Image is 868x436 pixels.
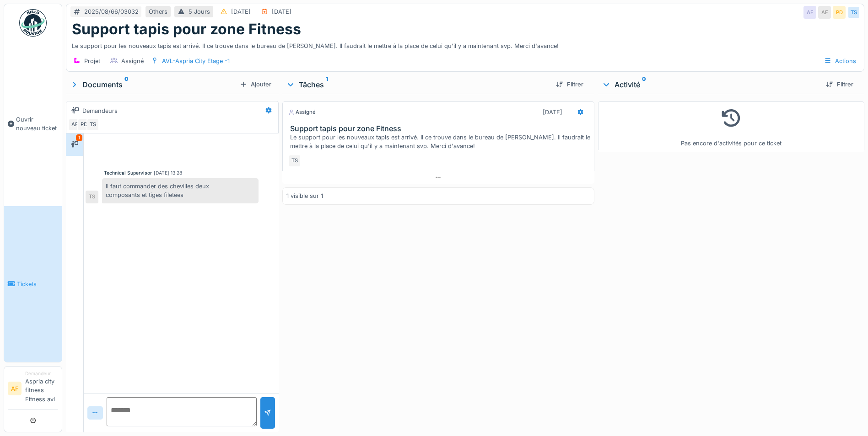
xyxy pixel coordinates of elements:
[4,206,62,362] a: Tickets
[84,57,100,65] div: Projet
[8,382,22,395] li: AF
[288,154,301,167] div: TS
[72,38,858,50] div: Le support pour les nouveaux tapis est arrivé. Il ce trouve dans le bureau de [PERSON_NAME]. Il f...
[236,78,275,90] div: Ajouter
[847,6,860,19] div: TS
[4,42,62,206] a: Ouvrir nouveau ticket
[72,21,301,38] h1: Support tapis pour zone Fitness
[25,370,58,377] div: Demandeur
[286,79,549,90] div: Tâches
[70,79,236,90] div: Documents
[86,191,98,203] div: TS
[19,9,47,37] img: Badge_color-CXgf-gQk.svg
[68,118,81,131] div: AF
[77,118,90,131] div: PD
[822,78,857,90] div: Filtrer
[820,54,860,68] div: Actions
[286,191,323,200] div: 1 visible sur 1
[104,170,152,176] div: Technical Supervisor
[272,7,291,16] div: [DATE]
[162,57,230,65] div: AVL-Aspria City Etage -1
[76,134,82,141] div: 1
[818,6,831,19] div: AF
[102,178,259,203] div: Il faut commander des chevilles deux composants et tiges filetées
[124,79,129,90] sup: 0
[642,79,646,90] sup: 0
[86,118,99,131] div: TS
[8,370,58,409] a: AF DemandeurAspria city fitness Fitness avl
[82,106,118,115] div: Demandeurs
[552,78,587,90] div: Filtrer
[149,7,167,16] div: Others
[231,7,251,16] div: [DATE]
[290,133,590,150] div: Le support pour les nouveaux tapis est arrivé. Il ce trouve dans le bureau de [PERSON_NAME]. Il f...
[189,7,210,16] div: 5 Jours
[25,370,58,407] li: Aspria city fitness Fitness avl
[803,6,816,19] div: AF
[154,170,182,176] div: [DATE] 13:28
[543,108,562,117] div: [DATE]
[602,79,819,90] div: Activité
[288,108,316,116] div: Assigné
[290,124,590,133] h3: Support tapis pour zone Fitness
[121,57,144,65] div: Assigné
[84,7,139,16] div: 2025/08/66/03032
[604,106,858,148] div: Pas encore d'activités pour ce ticket
[17,280,58,288] span: Tickets
[16,115,58,133] span: Ouvrir nouveau ticket
[326,79,328,90] sup: 1
[833,6,846,19] div: PD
